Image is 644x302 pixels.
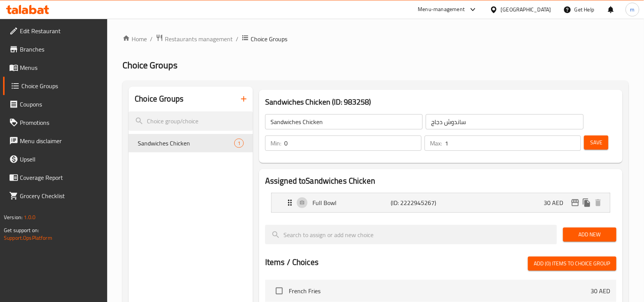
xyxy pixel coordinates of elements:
span: Branches [20,45,101,54]
a: Support.OpsPlatform [4,233,52,243]
span: Version: [4,212,23,222]
span: Select choice [271,283,287,299]
h2: Assigned to Sandwiches Chicken [265,175,617,187]
span: French Fries [289,286,591,296]
span: 1 [235,140,243,147]
div: Sandwiches Chicken1 [129,134,253,152]
span: 1.0.0 [24,212,35,222]
span: Upsell [20,155,101,164]
span: Save [590,138,602,147]
p: Full Bowl [312,198,391,207]
span: Add (0) items to choice group [534,259,610,268]
p: 30 AED [591,286,610,296]
nav: breadcrumb [122,34,629,44]
span: Choice Groups [21,81,101,90]
h2: Choice Groups [135,93,184,105]
a: Coupons [3,95,108,113]
span: Sandwiches Chicken [138,139,234,148]
h2: Items / Choices [265,257,319,268]
a: Menu disclaimer [3,132,108,150]
p: Min: [270,139,281,148]
p: Max: [430,139,442,148]
button: Add (0) items to choice group [528,257,617,271]
li: / [236,34,238,44]
button: Save [584,136,609,150]
a: Edit Restaurant [3,22,108,40]
span: Coverage Report [20,173,101,182]
h3: Sandwiches Chicken (ID: 983258) [265,96,617,108]
span: Choice Groups [251,34,287,44]
span: m [630,5,635,14]
span: Coupons [20,100,101,109]
input: search [265,225,557,244]
span: Get support on: [4,225,39,235]
p: 30 AED [544,198,570,207]
span: Promotions [20,118,101,127]
a: Restaurants management [156,34,233,44]
a: Branches [3,40,108,58]
div: Choices [234,139,244,148]
span: Restaurants management [165,34,233,44]
span: Menus [20,63,101,72]
a: Upsell [3,150,108,168]
button: edit [570,197,581,208]
button: duplicate [581,197,592,208]
p: (ID: 2222945267) [391,198,443,207]
a: Choice Groups [3,77,108,95]
a: Home [122,34,147,44]
div: [GEOGRAPHIC_DATA] [501,5,551,14]
input: search [129,111,253,131]
span: Edit Restaurant [20,26,101,36]
li: Expand [265,190,617,216]
span: Menu disclaimer [20,136,101,145]
a: Menus [3,58,108,77]
span: Grocery Checklist [20,191,101,200]
a: Coverage Report [3,168,108,187]
a: Promotions [3,113,108,132]
span: Choice Groups [122,57,177,74]
a: Grocery Checklist [3,187,108,205]
div: Expand [272,193,610,212]
button: delete [592,197,604,208]
div: Menu-management [418,5,465,14]
span: Add New [569,230,610,239]
li: / [150,34,153,44]
button: Add New [563,228,617,242]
